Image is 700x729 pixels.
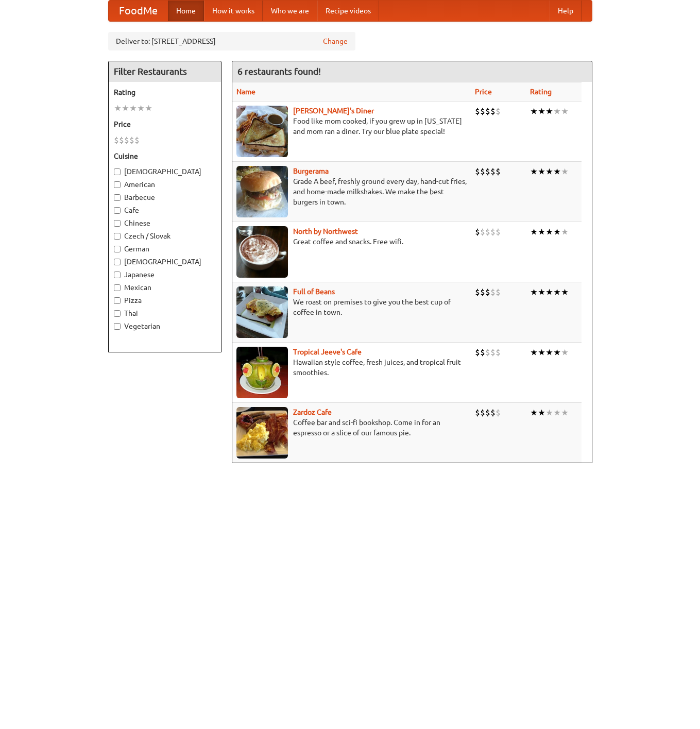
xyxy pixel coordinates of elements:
[490,226,496,238] li: $
[538,106,545,117] li: ★
[119,134,124,146] li: $
[496,166,501,177] li: $
[114,151,216,161] h5: Cuisine
[114,233,121,240] input: Czech / Slovak
[293,107,374,115] a: [PERSON_NAME]'s Diner
[134,134,140,146] li: $
[129,134,134,146] li: $
[480,166,485,177] li: $
[545,166,553,177] li: ★
[114,87,216,97] h5: Rating
[480,347,485,358] li: $
[114,323,121,330] input: Vegetarian
[530,226,538,238] li: ★
[475,407,480,418] li: $
[114,119,216,129] h5: Price
[122,103,129,114] li: ★
[323,36,348,46] a: Change
[538,226,545,238] li: ★
[293,348,362,356] a: Tropical Jeeve's Cafe
[496,407,501,418] li: $
[561,407,569,418] li: ★
[114,168,121,175] input: [DEMOGRAPHIC_DATA]
[545,347,553,358] li: ★
[114,166,216,177] label: [DEMOGRAPHIC_DATA]
[114,259,121,265] input: [DEMOGRAPHIC_DATA]
[293,167,329,175] b: Burgerama
[496,106,501,117] li: $
[114,194,121,201] input: Barbecue
[114,246,121,252] input: German
[114,179,216,190] label: American
[114,308,216,318] label: Thai
[480,286,485,298] li: $
[236,176,467,207] p: Grade A beef, freshly ground every day, hand-cut fries, and home-made milkshakes. We make the bes...
[114,244,216,254] label: German
[485,407,490,418] li: $
[475,347,480,358] li: $
[553,166,561,177] li: ★
[114,284,121,291] input: Mexican
[293,408,332,416] a: Zardoz Cafe
[530,106,538,117] li: ★
[480,407,485,418] li: $
[553,286,561,298] li: ★
[237,66,321,76] ng-pluralize: 6 restaurants found!
[485,166,490,177] li: $
[530,88,552,96] a: Rating
[317,1,379,21] a: Recipe videos
[553,226,561,238] li: ★
[490,106,496,117] li: $
[480,106,485,117] li: $
[545,286,553,298] li: ★
[263,1,317,21] a: Who we are
[145,103,152,114] li: ★
[293,287,335,296] a: Full of Beans
[538,166,545,177] li: ★
[475,286,480,298] li: $
[496,226,501,238] li: $
[530,286,538,298] li: ★
[545,226,553,238] li: ★
[236,88,255,96] a: Name
[236,297,467,317] p: We roast on premises to give you the best cup of coffee in town.
[236,357,467,378] p: Hawaiian style coffee, fresh juices, and tropical fruit smoothies.
[236,116,467,137] p: Food like mom cooked, if you grew up in [US_STATE] and mom ran a diner. Try our blue plate special!
[530,347,538,358] li: ★
[490,286,496,298] li: $
[561,106,569,117] li: ★
[561,226,569,238] li: ★
[485,347,490,358] li: $
[114,310,121,317] input: Thai
[475,88,492,96] a: Price
[114,103,122,114] li: ★
[236,226,288,278] img: north.jpg
[114,282,216,293] label: Mexican
[137,103,145,114] li: ★
[490,347,496,358] li: $
[114,295,216,306] label: Pizza
[109,61,221,82] h4: Filter Restaurants
[114,257,216,267] label: [DEMOGRAPHIC_DATA]
[496,286,501,298] li: $
[236,236,467,247] p: Great coffee and snacks. Free wifi.
[293,227,358,235] a: North by Northwest
[114,134,119,146] li: $
[114,181,121,188] input: American
[114,218,216,228] label: Chinese
[485,286,490,298] li: $
[108,32,355,50] div: Deliver to: [STREET_ADDRESS]
[490,407,496,418] li: $
[236,286,288,338] img: beans.jpg
[114,272,121,278] input: Japanese
[561,286,569,298] li: ★
[114,192,216,202] label: Barbecue
[538,286,545,298] li: ★
[236,407,288,459] img: zardoz.jpg
[114,231,216,241] label: Czech / Slovak
[550,1,582,21] a: Help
